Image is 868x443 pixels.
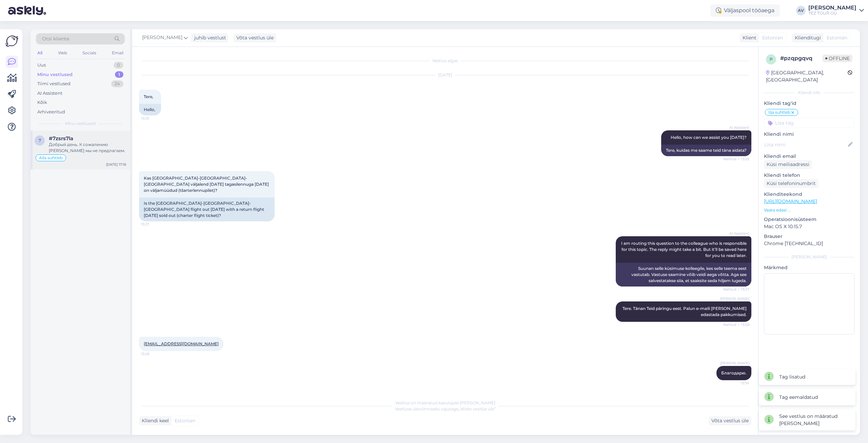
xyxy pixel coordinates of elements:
span: Minu vestlused [65,121,96,127]
div: Väljaspool tööaega [710,4,780,17]
span: #7zsrs7la [49,135,73,142]
div: Socials [81,49,98,57]
span: Nähtud ✓ 13:28 [723,322,749,327]
span: 13:28 [141,351,166,356]
div: Web [57,49,68,57]
div: Klient [740,34,756,41]
p: Mac OS X 10.15.7 [764,223,854,230]
div: Minu vestlused [37,71,73,78]
div: 24 [111,80,123,87]
div: All [36,49,44,57]
div: [DATE] [139,72,751,78]
span: [PERSON_NAME] [142,34,182,41]
p: Kliendi nimi [764,131,854,138]
span: Благодарю. [721,370,747,375]
div: See vestlus on määratud [PERSON_NAME] [779,413,850,427]
span: 13:25 [141,116,166,121]
span: I am routing this question to the colleague who is responsible for this topic. The reply might ta... [621,241,748,258]
span: Estonian [762,34,783,41]
input: Lisa nimi [764,141,847,148]
div: AI Assistent [37,90,62,97]
div: Arhiveeritud [37,109,65,115]
div: Küsi telefoninumbrit [764,179,818,188]
span: AI Assistent [724,125,749,130]
a: [URL][DOMAIN_NAME] [764,198,817,204]
span: AI Assistent [724,231,749,236]
span: Vestlus on määratud kasutajale [PERSON_NAME] [395,400,495,405]
img: Askly Logo [5,35,18,48]
div: AV [796,6,806,15]
div: Uus [37,62,46,69]
span: Nähtud ✓ 13:27 [723,287,749,292]
div: Suunan selle küsimuse kolleegile, kes selle teema eest vastutab. Vastuse saamine võib veidi aega ... [616,263,751,287]
div: Tiimi vestlused [37,80,71,87]
input: Lisa tag [764,118,854,128]
p: Chrome [TECHNICAL_ID] [764,240,854,247]
p: Kliendi email [764,153,854,160]
span: Otsi kliente [42,35,69,42]
div: [PERSON_NAME] [764,254,854,260]
span: Alla suhtleb [39,156,63,160]
span: Estonian [827,34,847,41]
div: Email [111,49,125,57]
div: Klienditugi [792,34,821,41]
p: Brauser [764,233,854,240]
p: Kliendi tag'id [764,100,854,107]
p: Operatsioonisüsteem [764,216,854,223]
div: [DATE] 17:16 [106,162,126,167]
span: 7 [39,138,41,143]
span: [PERSON_NAME] [720,296,749,301]
div: Kliendi info [764,90,854,96]
span: Hello, how can we assist you [DATE]? [671,135,747,140]
div: Tere, kuidas me saame teid täna aidata? [661,145,751,156]
div: juhib vestlust [192,34,226,41]
span: Ilja suhtleb [768,110,790,114]
p: Kliendi telefon [764,172,854,179]
p: Märkmed [764,264,854,271]
div: Tag lisatud [779,373,805,381]
span: Estonian [175,417,195,424]
div: Hello, [139,104,161,115]
span: Kas [GEOGRAPHIC_DATA]-[GEOGRAPHIC_DATA]-[GEOGRAPHIC_DATA] väljalend [DATE] tagasilennuga [DATE] o... [144,176,270,193]
span: Offline [823,55,852,62]
p: Klienditeekond [764,191,854,198]
div: TEZ TOUR OÜ [808,11,856,16]
span: Tere, [144,94,153,99]
p: Vaata edasi ... [764,207,854,213]
div: Добрый день. К сожалению [PERSON_NAME] мы не предлагаем. [49,142,126,154]
div: [GEOGRAPHIC_DATA], [GEOGRAPHIC_DATA] [766,69,848,84]
div: Kliendi keel [139,417,169,424]
div: Tag eemaldatud [779,394,818,401]
span: [PERSON_NAME] [720,361,749,366]
a: [PERSON_NAME]TEZ TOUR OÜ [808,5,864,16]
div: Is the [GEOGRAPHIC_DATA]-[GEOGRAPHIC_DATA]-[GEOGRAPHIC_DATA] flight out [DATE] with a return flig... [139,198,275,221]
div: Vestlus algas [139,58,751,64]
span: p [770,57,773,62]
div: Küsi meiliaadressi [764,160,812,169]
a: [EMAIL_ADDRESS][DOMAIN_NAME] [144,341,219,346]
span: Vestluse ülevõtmiseks vajutage [395,406,496,411]
span: Tere. Tänan Teid päringu eest. Palun e-maili [PERSON_NAME] edastada pakkumised. [623,306,748,317]
i: „Võtke vestlus üle” [458,406,496,411]
div: Võta vestlus üle [709,416,751,425]
span: Nähtud ✓ 13:25 [723,156,749,162]
div: # pzqpgqvq [780,54,823,62]
span: 13:34 [724,381,749,386]
div: [PERSON_NAME] [808,5,856,11]
span: 13:27 [141,222,166,227]
div: 1 [115,71,123,78]
div: Võta vestlus üle [234,33,276,42]
div: Kõik [37,99,47,106]
div: 0 [114,62,123,69]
